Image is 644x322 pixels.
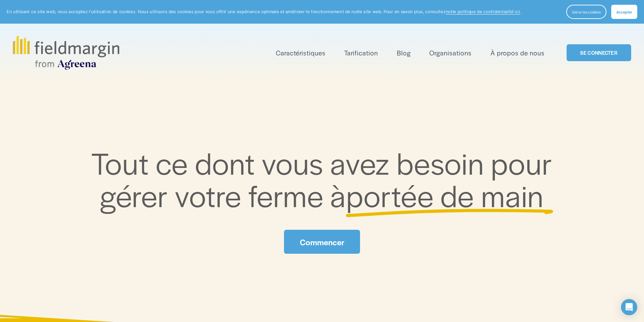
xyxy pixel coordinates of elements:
[520,8,521,15] font: .
[344,47,378,58] a: Tarification
[566,5,606,19] button: Gérer les cookies
[491,47,545,58] a: À propos de nous
[346,174,544,216] font: portée de main
[616,9,632,15] font: Accepter
[580,49,617,56] font: SE CONNECTER
[397,48,411,57] font: Blog
[91,141,559,216] font: Tout ce dont vous avez besoin pour gérer votre ferme à
[276,48,326,57] font: Caractéristiques
[7,8,446,15] font: En utilisant ce site web, vous acceptez l'utilisation de cookies. Nous utilisons des cookies pour...
[572,9,601,15] font: Gérer les cookies
[300,236,344,248] font: Commencer
[611,5,637,19] button: Accepter
[446,8,520,15] a: notre politique de confidentialité ici
[621,299,637,315] div: Open Intercom Messenger
[491,48,545,57] font: À propos de nous
[284,230,360,254] a: Commencer
[344,48,378,57] font: Tarification
[276,47,326,58] a: liste déroulante des dossiers
[397,47,411,58] a: Blog
[429,47,472,58] a: Organisations
[567,44,631,61] a: SE CONNECTER
[429,48,472,57] font: Organisations
[13,36,119,70] img: fieldmargin.com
